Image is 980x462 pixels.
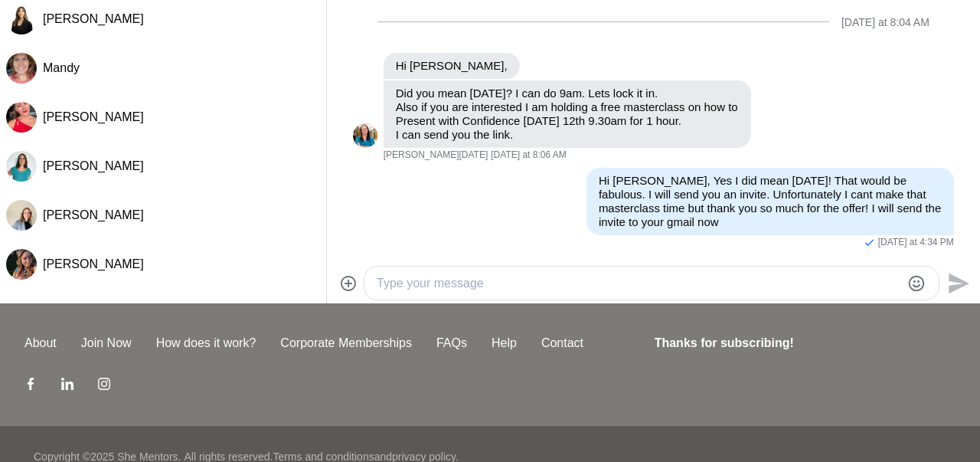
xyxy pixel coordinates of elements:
[6,102,37,133] img: H
[396,59,508,73] p: Hi [PERSON_NAME],
[6,200,37,231] img: S
[43,257,144,270] span: [PERSON_NAME]
[43,159,144,172] span: [PERSON_NAME]
[43,61,80,74] span: Mandy
[479,334,529,352] a: Help
[61,377,73,395] a: LinkedIn
[43,12,144,25] span: [PERSON_NAME]
[98,377,110,395] a: Instagram
[43,110,144,123] span: [PERSON_NAME]
[12,334,69,352] a: About
[268,334,424,352] a: Corporate Memberships
[599,174,942,229] p: Hi [PERSON_NAME], Yes I did mean [DATE]! That would be fabulous. I will send you an invite. Unfor...
[6,4,37,34] div: Katie Carles
[6,151,37,182] img: M
[24,377,37,395] a: Facebook
[353,123,377,148] img: J
[43,208,144,221] span: [PERSON_NAME]
[529,334,596,352] a: Contact
[491,149,566,162] time: 2025-09-02T22:06:06.201Z
[69,334,144,352] a: Join Now
[6,151,37,182] div: Michelle Hearne
[6,53,37,84] div: Mandy
[396,87,739,142] p: Did you mean [DATE]? I can do 9am. Lets lock it in. Also if you are interested I am holding a fre...
[655,334,946,352] h4: Thanks for subscribing!
[424,334,479,352] a: FAQs
[6,102,37,133] div: Holly
[144,334,269,352] a: How does it work?
[939,266,974,300] button: Send
[907,274,926,293] button: Emoji picker
[6,200,37,231] div: Sarah Howell
[6,249,37,280] img: N
[841,16,929,29] div: [DATE] at 8:04 AM
[6,249,37,280] div: Natalie Arambasic
[377,274,900,293] textarea: Type your message
[6,53,37,84] img: M
[878,237,954,249] time: 2025-09-03T06:34:57.127Z
[353,123,377,148] div: Jennifer Natale
[6,4,37,34] img: K
[384,149,488,162] span: [PERSON_NAME][DATE]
